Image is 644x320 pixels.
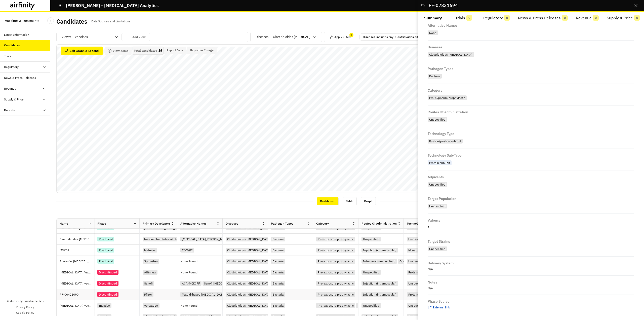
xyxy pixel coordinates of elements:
[428,137,634,145] div: Protein/protein subunit
[407,314,442,319] div: Protein/protein subunit
[4,97,24,102] div: Supply & Price
[271,221,293,226] div: Pathogen Types
[428,95,467,100] div: Pre-exposure prophylactic
[271,259,285,264] div: Bacteria
[428,66,453,70] div: Pathogen Types
[226,237,272,241] div: Clostridioides [MEDICAL_DATA]
[56,18,87,25] h2: Candidates
[47,17,54,24] button: Close Sidebar
[97,270,118,275] div: Discontinued
[428,153,462,157] div: Technology Sub-Type
[180,248,194,253] div: MVX-02
[428,45,442,49] div: Diseases
[226,248,272,253] div: Clostridioides [MEDICAL_DATA]
[356,303,376,308] div: Therapeutic
[428,280,437,284] div: Notes
[16,310,34,315] a: Cookie Policy
[428,305,450,310] a: External link
[361,270,381,275] div: Unspecified
[316,281,355,286] div: Pre-exposure prophylactic
[428,246,447,251] div: Unspecified
[562,15,568,21] span: 0
[316,259,355,264] div: Pre-exposure prophylactic
[407,270,442,275] div: Protein/protein subunit
[226,221,238,226] div: Diseases
[60,292,94,297] p: PF-06425090
[363,35,375,39] p: Diseases
[428,239,450,243] div: Target Strains
[271,270,285,275] div: Bacteria
[361,197,376,205] div: Graph
[479,12,514,24] button: Regulatory
[428,160,452,165] div: Protein subunit
[316,221,329,226] div: Category
[428,196,456,200] div: Target Population
[428,88,442,92] div: Category
[428,224,634,231] p: 1
[7,299,44,304] p: © Airfinity Limited 2025
[4,43,20,48] div: Candidates
[180,221,207,226] div: Alternative Names
[143,303,159,308] div: Versatope
[361,292,398,297] div: Injection (intramuscular)
[187,47,217,54] button: Export as Image
[226,281,272,286] div: Clostridioides [MEDICAL_DATA]
[428,245,634,252] div: Unspecified
[361,303,381,308] div: Unspecified
[203,281,260,286] div: Sanofi [MEDICAL_DATA] Toxoid Vaccine
[361,259,397,264] div: Intranasal (unspecified)
[634,15,640,21] span: 0
[361,221,397,226] div: Routes of Administration
[180,314,221,319] div: CDIFF Ag - GlaxoSmithKline
[60,237,94,242] p: Clostridioides [MEDICAL_DATA] vaccine ([GEOGRAPHIC_DATA][US_STATE]/NIH)
[428,267,634,271] p: N/A
[428,218,440,222] div: Valency
[428,305,634,310] div: https://s28.q4cdn.com/781576035/files/doc_financials/2024/q3/Q3_2024_Earnings_Charts_FINAL.pdf
[407,303,426,308] div: Unspecified
[158,49,162,52] p: 16
[4,108,15,113] div: Reports
[428,174,444,179] div: Adjuvants
[316,303,355,308] div: Pre-exposure prophylactic
[428,131,454,135] div: Technology Type
[316,248,355,253] div: Pre-exposure prophylactic
[97,303,111,308] div: Inactive
[143,248,157,253] div: Matrivax
[343,197,357,205] div: Table
[143,259,159,264] div: SporeGen
[361,248,398,253] div: Injection (intramuscular)
[60,221,68,226] div: Name
[428,261,454,265] div: Delivery System
[361,314,398,319] div: Injection (intramuscular)
[180,292,238,297] div: Toxoid-based [MEDICAL_DATA] vaccine
[61,47,103,55] button: Edit Graph & Legend
[316,270,355,275] div: Pre-exposure prophylactic
[407,292,442,297] div: Protein/protein subunit
[60,270,94,275] p: [MEDICAL_DATA] Vaccine (Affinivax)
[407,281,426,286] div: Unspecified
[105,47,132,55] button: View demo
[4,76,36,80] div: News & Press Releases
[361,237,381,241] div: Unspecified
[428,299,450,303] div: Phase Source
[143,314,177,319] div: GlaxoSmithKline (GSK)
[226,259,272,264] div: Clostridioides [MEDICAL_DATA]
[91,19,131,24] p: Data Sources and Limitations
[329,33,351,41] button: Apply Filters
[4,86,16,91] div: Revenue
[180,304,197,307] p: None Found
[407,248,452,253] div: Mixed technology type vaccine
[428,181,634,188] div: Unspecified
[58,1,158,10] button: [PERSON_NAME] - [MEDICAL_DATA] Analytics
[226,270,272,275] div: Clostridioides [MEDICAL_DATA]
[97,237,114,241] div: Preclinical
[449,12,479,24] button: Trials
[271,303,285,308] div: Bacteria
[5,16,39,25] p: Vaccines & Treatments
[143,281,154,286] div: Sanofi
[428,117,447,122] div: Unspecified
[4,54,11,58] div: Trials
[316,237,355,241] div: Pre-exposure prophylactic
[122,33,150,41] button: save changes
[226,303,272,308] div: Clostridioides [MEDICAL_DATA]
